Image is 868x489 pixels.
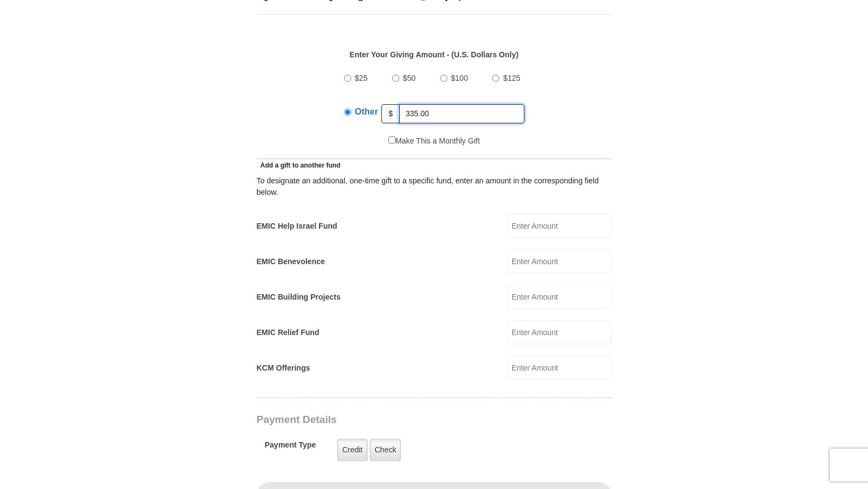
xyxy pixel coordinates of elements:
[507,285,612,309] input: Enter Amount
[257,291,341,303] label: EMIC Building Projects
[399,104,524,123] input: Other Amount
[257,220,338,232] label: EMIC Help Israel Fund
[257,362,310,374] label: KCM Offerings
[403,74,416,82] span: $50
[257,162,341,169] span: Add a gift to another fund
[451,74,468,82] span: $100
[337,439,367,461] label: Credit
[388,135,480,147] label: Make This a Monthly Gift
[507,356,612,380] input: Enter Amount
[265,440,316,455] h5: Payment Type
[355,74,368,82] span: $25
[388,136,395,144] input: Make This a Monthly Gift
[507,320,612,344] input: Enter Amount
[257,175,612,198] div: To designate an additional, one-time gift to a specific fund, enter an amount in the correspondin...
[507,214,612,238] input: Enter Amount
[370,439,401,461] label: Check
[503,74,520,82] span: $125
[257,414,535,426] h3: Payment Details
[355,107,379,116] span: Other
[350,50,518,59] strong: Enter Your Giving Amount - (U.S. Dollars Only)
[381,104,400,123] span: $
[257,327,320,338] label: EMIC Relief Fund
[507,249,612,273] input: Enter Amount
[257,256,325,267] label: EMIC Benevolence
